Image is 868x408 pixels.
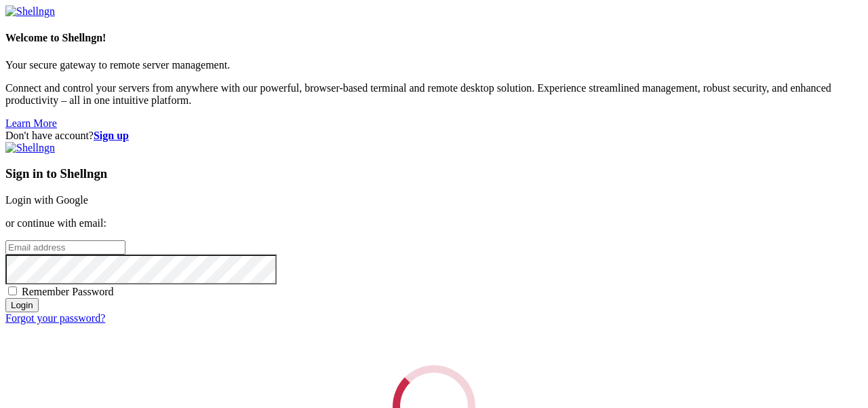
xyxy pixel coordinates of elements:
[5,240,125,255] input: Email address
[22,286,114,297] span: Remember Password
[5,59,863,71] p: Your secure gateway to remote server management.
[5,5,55,18] img: Shellngn
[5,166,863,181] h3: Sign in to Shellngn
[5,312,105,324] a: Forgot your password?
[5,117,57,129] a: Learn More
[5,32,863,44] h4: Welcome to Shellngn!
[8,286,17,295] input: Remember Password
[5,194,88,206] a: Login with Google
[5,298,39,312] input: Login
[5,217,863,229] p: or continue with email:
[94,130,129,141] a: Sign up
[5,130,863,142] div: Don't have account?
[5,82,863,107] p: Connect and control your servers from anywhere with our powerful, browser-based terminal and remo...
[5,142,55,154] img: Shellngn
